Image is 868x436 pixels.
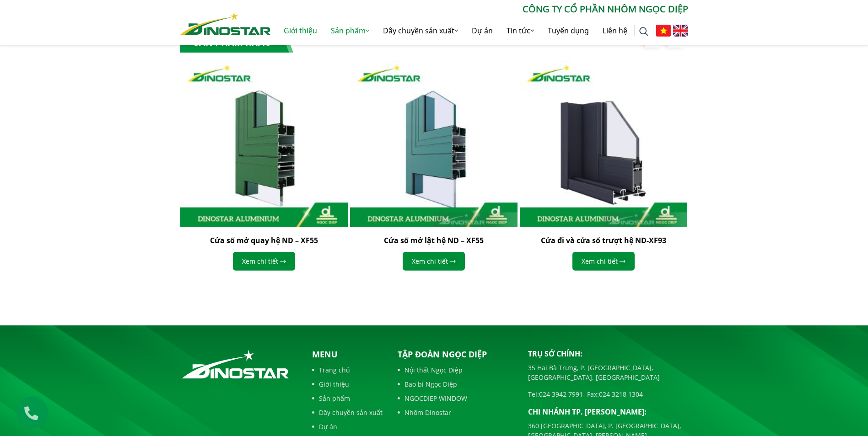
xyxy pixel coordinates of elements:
a: Giới thiệu [312,379,383,389]
a: Sản phẩm [312,393,383,403]
p: Tập đoàn Ngọc Diệp [398,348,514,361]
a: Cửa sổ mở quay hệ ND – XF55 [210,235,318,245]
a: Xem chi tiết [403,252,465,271]
a: 024 3942 7991 [539,390,583,399]
div: 2 / 5 [350,60,518,280]
p: Trụ sở chính: [528,348,688,359]
a: Nhôm Dinostar [398,408,514,417]
img: Nhôm Dinostar [180,12,271,35]
img: Cửa đi và cửa sổ trượt hệ ND-XF93 [520,60,687,227]
a: Dự án [312,422,383,431]
div: 3 / 5 [520,60,687,280]
a: Cửa đi và cửa sổ trượt hệ ND-XF93 [541,235,666,245]
a: Giới thiệu [277,16,324,45]
img: Cửa sổ mở quay hệ ND – XF55 [180,60,348,227]
p: 35 Hai Bà Trưng, P. [GEOGRAPHIC_DATA], [GEOGRAPHIC_DATA]. [GEOGRAPHIC_DATA] [528,363,688,382]
a: Tin tức [500,16,541,45]
p: Menu [312,348,383,361]
p: Chi nhánh TP. [PERSON_NAME]: [528,406,688,417]
a: Trang chủ [312,365,383,375]
div: 1 / 5 [180,60,348,280]
a: Tuyển dụng [541,16,596,45]
img: Cửa sổ mở lật hệ ND – XF55 [350,60,518,227]
p: Tel: - Fax: [528,389,688,399]
a: Sản phẩm [324,16,376,45]
img: Tiếng Việt [656,25,671,37]
a: Bao bì Ngọc Diệp [398,379,514,389]
a: Dự án [465,16,500,45]
img: search [639,27,648,36]
a: Nội thất Ngọc Diệp [398,365,514,375]
img: English [673,25,688,37]
img: logo_footer [180,348,291,380]
a: Dây chuyền sản xuất [312,408,383,417]
a: 024 3218 1304 [599,390,643,399]
a: Dây chuyền sản xuất [376,16,465,45]
a: Xem chi tiết [572,252,635,271]
a: Cửa sổ mở lật hệ ND – XF55 [384,235,484,245]
p: CÔNG TY CỔ PHẦN NHÔM NGỌC DIỆP [271,2,688,16]
a: Xem chi tiết [233,252,295,271]
a: NGOCDIEP WINDOW [398,393,514,403]
a: Liên hệ [596,16,634,45]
